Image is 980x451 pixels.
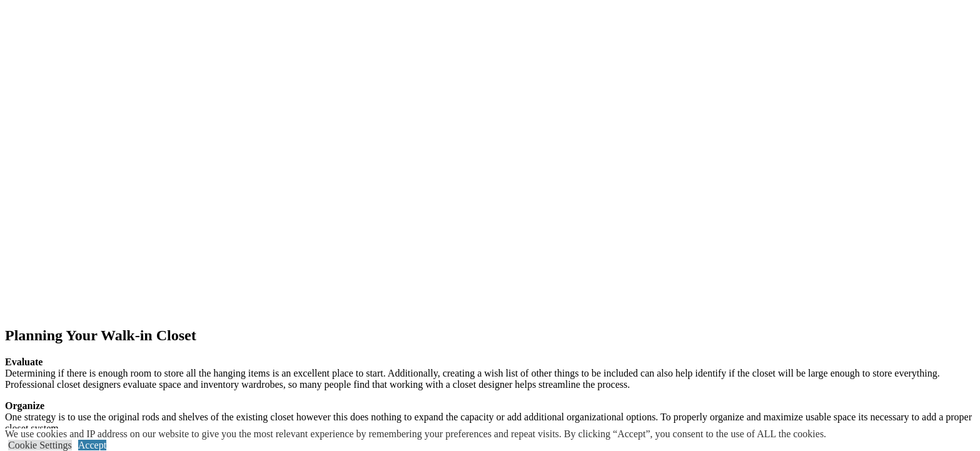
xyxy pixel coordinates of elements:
[78,440,106,450] a: Accept
[5,400,975,434] p: One strategy is to use the original rods and shelves of the existing closet however this does not...
[5,357,975,390] p: Determining if there is enough room to store all the hanging items is an excellent place to start...
[5,400,44,411] strong: Organize
[5,357,43,367] strong: Evaluate
[5,428,826,440] div: We use cookies and IP address on our website to give you the most relevant experience by remember...
[5,327,975,344] h2: Planning Your Walk-in Closet
[8,440,72,450] a: Cookie Settings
